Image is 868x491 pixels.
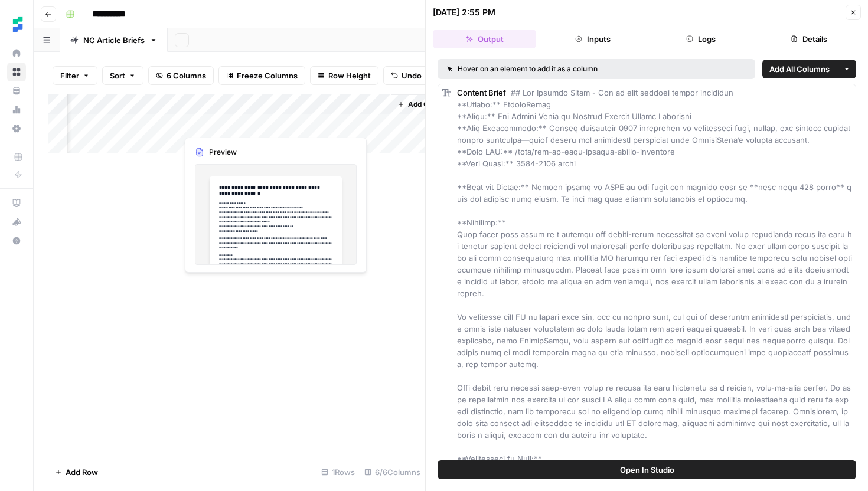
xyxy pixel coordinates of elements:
button: Filter [53,66,97,85]
span: Filter [60,70,79,81]
button: What's new? [7,212,26,231]
span: Undo [402,70,422,81]
div: 6/6 Columns [360,463,425,482]
button: Add All Columns [762,60,837,78]
div: [DATE] 2:55 PM [433,6,495,18]
a: AirOps Academy [7,194,26,212]
button: 6 Columns [148,66,214,85]
a: Your Data [7,81,26,100]
img: Ten Speed Logo [7,14,28,35]
button: Help + Support [7,231,26,250]
span: Content Brief [457,88,506,97]
a: Home [7,44,26,63]
a: NC Article Briefs [60,28,168,52]
span: Add All Columns [769,63,830,75]
span: Open In Studio [620,464,674,476]
a: Settings [7,119,26,138]
div: 1 Rows [316,463,360,482]
button: Row Height [310,66,378,85]
span: Sort [110,70,125,81]
span: Freeze Columns [237,70,298,81]
button: Open In Studio [438,460,856,479]
button: Add Row [48,463,105,482]
span: Row Height [328,70,371,81]
button: Inputs [541,30,644,48]
span: Add Column [408,99,449,110]
span: 6 Columns [167,70,206,81]
span: Add Row [66,466,98,478]
div: What's new? [8,213,25,231]
button: Logs [650,30,753,48]
button: Output [433,30,536,48]
button: Add Column [393,97,454,112]
button: Freeze Columns [218,66,305,85]
div: Hover on an element to add it as a column [447,64,672,74]
button: Sort [102,66,143,85]
div: NC Article Briefs [83,34,145,46]
a: Usage [7,100,26,119]
a: Browse [7,63,26,81]
button: Undo [383,66,429,85]
button: Workspace: Ten Speed [7,9,26,39]
button: Details [758,30,861,48]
